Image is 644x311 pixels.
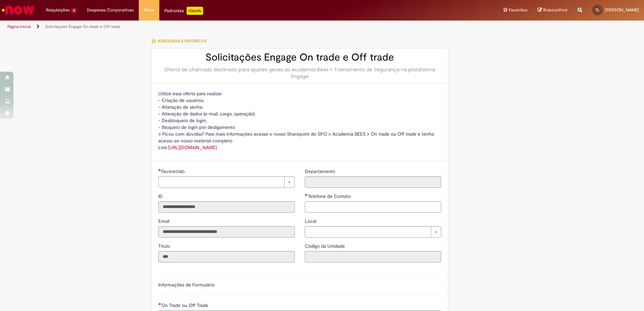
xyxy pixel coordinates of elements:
[158,251,295,263] input: Título
[5,21,424,33] ul: Trilhas de página
[45,24,121,29] a: Solicitações Engage On trade e Off trade
[187,7,203,15] p: +GenAi
[158,218,171,224] label: Somente leitura - Email
[158,52,441,63] h2: Solicitações Engage On trade e Off trade
[158,66,441,80] div: Oferta de chamado destinado para ajustes gerais da Academia Bees + Treinamento de Segurança na pl...
[46,7,70,13] span: Requisições
[151,34,210,48] button: Adicionar a Favoritos
[158,38,206,44] span: Adicionar a Favoritos
[605,7,639,13] span: [PERSON_NAME]
[509,7,527,13] span: Favoritos
[168,144,217,150] a: [URL][DOMAIN_NAME]
[305,218,318,224] span: Local
[158,303,161,305] span: Necessários
[1,3,35,17] img: ServiceNow
[7,24,31,29] a: Página inicial
[158,282,215,288] label: Informações de Formulário
[305,168,336,175] label: Somente leitura - Departamento
[305,243,346,249] label: Somente leitura - Código da Unidade
[305,226,441,238] a: Limpar campo Local
[158,90,441,151] p: Utilize essa oferta para realizar: - Criação de usuários; - Alteração de senha; - Alteração de da...
[158,201,295,213] input: ID
[308,193,352,199] span: Telefone de Contato
[158,176,295,188] a: Limpar campo Favorecido
[595,8,600,12] span: TL
[158,218,171,224] span: Somente leitura - Email
[71,8,77,13] span: 4
[158,193,164,200] label: Somente leitura - ID
[305,168,336,174] span: Somente leitura - Departamento
[164,7,203,15] div: Padroniza
[305,194,308,196] span: Necessários
[144,7,154,13] span: More
[538,7,568,13] a: Rascunhos
[87,7,134,13] span: Despesas Corporativas
[158,243,171,249] label: Somente leitura - Título
[158,169,161,171] span: Necessários
[305,251,441,263] input: Código da Unidade
[161,168,186,174] span: Necessários - Favorecido
[543,7,568,13] span: Rascunhos
[305,176,441,188] input: Departamento
[161,302,210,308] span: On Trade ou Off Trade
[305,201,441,213] input: Telefone de Contato
[158,226,295,238] input: Email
